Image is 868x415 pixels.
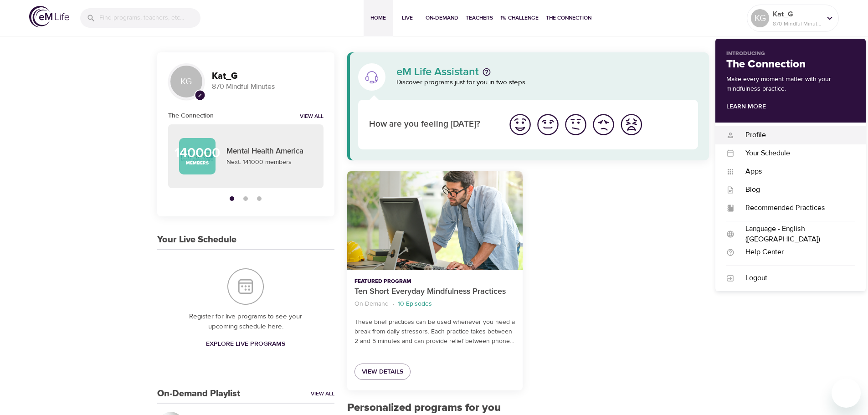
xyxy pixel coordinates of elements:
[500,13,539,23] span: 1% Challenge
[591,112,616,137] img: bad
[369,118,495,131] p: How are you feeling [DATE]?
[157,389,240,399] h3: On-Demand Playlist
[398,299,432,309] p: 10 Episodes
[734,203,855,213] div: Recommended Practices
[175,312,316,332] p: Register for live programs to see your upcoming schedule here.
[619,112,644,137] img: worst
[426,13,458,23] span: On-Demand
[546,13,591,23] span: The Connection
[726,75,855,94] p: Make every moment matter with your mindfulness practice.
[734,224,855,245] div: Language - English ([GEOGRAPHIC_DATA])
[347,171,523,270] button: Ten Short Everyday Mindfulness Practices
[226,158,313,167] p: Next: 141000 members
[590,111,617,138] button: I'm feeling bad
[506,111,534,138] button: I'm feeling great
[226,146,313,158] p: Mental Health America
[354,318,515,346] p: These brief practices can be used whenever you need a break from daily stressors. Each practice t...
[734,166,855,177] div: Apps
[227,268,264,305] img: Your Live Schedule
[535,112,560,137] img: good
[734,130,855,140] div: Profile
[168,111,214,121] h6: The Connection
[773,20,821,28] p: 870 Mindful Minutes
[311,390,334,398] a: View All
[175,146,220,160] p: 140000
[99,8,200,28] input: Find programs, teachers, etc...
[354,298,515,310] nav: breadcrumb
[726,50,855,58] p: Introducing
[534,111,562,138] button: I'm feeling good
[206,338,285,350] span: Explore Live Programs
[562,111,590,138] button: I'm feeling ok
[734,247,855,257] div: Help Center
[396,13,418,23] span: Live
[202,336,289,353] a: Explore Live Programs
[365,70,379,84] img: eM Life Assistant
[751,9,769,27] div: KG
[832,379,861,408] iframe: Button to launch messaging window
[396,77,699,88] p: Discover programs just for you in two steps
[367,13,389,23] span: Home
[726,102,766,111] a: Learn More
[396,67,479,77] p: eM Life Assistant
[29,6,69,27] img: logo
[186,160,209,167] p: Members
[726,58,855,71] h2: The Connection
[157,235,236,245] h3: Your Live Schedule
[617,111,645,138] button: I'm feeling worst
[466,13,493,23] span: Teachers
[168,63,205,100] div: KG
[734,184,855,195] div: Blog
[212,82,324,92] p: 870 Mindful Minutes
[563,112,588,137] img: ok
[354,364,411,380] a: View Details
[734,273,855,283] div: Logout
[354,286,515,298] p: Ten Short Everyday Mindfulness Practices
[300,113,324,121] a: View all notifications
[354,299,389,309] p: On-Demand
[508,112,533,137] img: great
[392,298,394,310] li: ·
[347,401,709,415] h2: Personalized programs for you
[212,71,324,82] h3: Kat_G
[773,9,821,20] p: Kat_G
[734,148,855,159] div: Your Schedule
[362,366,403,378] span: View Details
[354,277,515,286] p: Featured Program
